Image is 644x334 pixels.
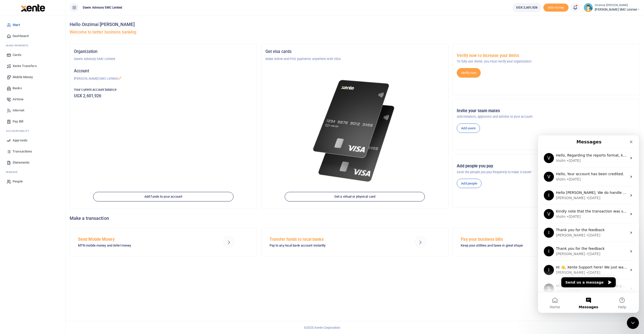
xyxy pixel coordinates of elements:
[48,116,62,121] div: • [DATE]
[74,76,253,81] p: [PERSON_NAME] SMC Limited
[6,111,16,121] div: Profile image for Ibrahim
[13,160,30,165] span: Statements
[285,192,425,201] a: Get a virtual or physical card
[584,3,593,12] img: profile-user
[543,5,569,9] a: Add money
[78,243,205,248] p: MTN mobile money and Airtel money
[13,64,37,69] span: Xente Transfers
[457,179,481,188] a: Add people
[18,74,125,78] span: Kindly note that the transaction was successfully processed.
[74,94,253,99] h5: UGX 2,601,926
[78,237,205,242] h5: Send Mobile Money
[4,135,61,146] a: Approvals
[538,135,639,313] iframe: Intercom live chat
[18,111,67,115] span: Thank you for the feedback
[18,18,294,22] span: Hello, Regarding the reports format, kindly note that it has been carefully noted and is currentl...
[41,170,60,173] span: Messages
[4,94,61,105] a: Airtime
[512,3,541,12] a: UGX 2,601,926
[18,135,47,140] div: [PERSON_NAME]
[70,228,257,256] a: Send Mobile Money MTN mobile money and Airtel money
[4,105,61,116] a: Internet
[457,68,481,78] a: Verify now
[13,75,33,80] span: Mobile Money
[543,4,569,12] li: Toup your wallet
[48,60,62,65] div: • [DATE]
[13,138,28,143] span: Approvals
[74,69,253,74] h5: Account
[13,86,22,91] span: Banks
[4,60,61,72] a: Xente Transfers
[18,153,28,159] div: Xente
[4,83,61,94] a: Banks
[13,22,20,27] span: Start
[29,79,43,84] div: • [DATE]
[4,116,61,127] a: Pay Bill
[4,31,61,42] a: Dashboard
[452,228,640,256] a: Pay your business bills Keep your utilities and taxes in great shape
[70,22,640,27] h4: Hello Onzimai [PERSON_NAME]
[4,127,61,135] li: Ac
[6,148,16,158] img: Profile image for Xente
[13,34,29,39] span: Dashboard
[4,72,61,83] a: Mobile Money
[18,23,28,28] div: Violin
[457,170,636,175] p: Save the people you pay frequently to make it easier
[270,243,396,248] p: Pay to any local bank account instantly
[93,192,233,201] a: Add funds to your account
[48,97,62,103] div: • [DATE]
[18,55,339,59] span: Hello [PERSON_NAME], We do handle deposits; however, please note that there may occasionally be a...
[74,87,253,92] p: Your current account balance
[595,7,640,12] span: [PERSON_NAME] SMC Limited
[18,148,279,153] span: Hi Onzimai,We've made it easier to get support! Use this chat to connect with our team in real ti...
[18,79,28,84] div: Violin
[510,3,543,12] li: Wallet ballance
[6,130,16,140] div: Profile image for Ibrahim
[9,171,18,173] span: anage
[265,49,444,54] h5: Get visa cards
[4,49,61,60] a: Cards
[18,60,47,65] div: [PERSON_NAME]
[13,97,23,102] span: Airtime
[70,216,640,221] h4: Make a transaction
[6,92,16,102] div: Profile image for Ibrahim
[457,59,636,64] p: To fully use Xente, you must verify your organization
[6,55,16,65] div: Profile image for Ibrahim
[10,130,29,132] span: countability
[457,124,480,133] a: Add users
[4,42,61,49] li: M
[18,130,536,134] span: Hi 👋, Xente Support here! We just want to let you know that our WhatsApp support number has chang...
[261,228,449,256] a: Transfer funds to local banks Pay to any local bank account instantly
[18,37,86,41] span: Hello, Your account has been credited.
[81,5,124,10] span: Dawin Advisory SMC Limited
[584,3,640,12] a: profile-user Onzimai [PERSON_NAME] [PERSON_NAME] SMC Limited
[29,41,43,47] div: • [DATE]
[18,116,47,121] div: [PERSON_NAME]
[13,119,23,124] span: Pay Bill
[595,3,640,8] small: Onzimai [PERSON_NAME]
[4,19,61,31] a: Start
[310,74,399,189] img: xente-_physical_cards.png
[80,170,88,173] span: Help
[13,149,32,154] span: Transactions
[457,108,636,113] h5: Invite your team mates
[461,237,588,242] h5: Pay your business bills
[9,44,28,47] span: ake Payments
[4,146,61,157] a: Transactions
[4,157,61,168] a: Statements
[74,56,253,62] p: Dawin Advisory SMC Limited
[516,5,538,10] span: UGX 2,601,926
[265,56,444,62] p: Make online and POS payments anywhere with VISA
[457,164,636,169] h5: Add people you pay
[74,49,253,54] h5: Organization
[70,30,640,35] h5: Welcome to better business banking
[6,74,16,84] div: Profile image for Violin
[67,157,101,177] button: Help
[6,36,16,46] div: Profile image for Violin
[627,317,639,329] iframe: Intercom live chat
[21,4,45,12] img: logo-large
[29,153,43,159] div: • [DATE]
[543,4,569,12] span: Add money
